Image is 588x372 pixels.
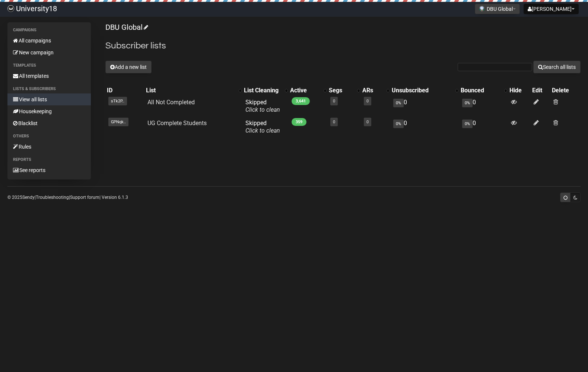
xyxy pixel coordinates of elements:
span: sTk2P.. [108,97,127,105]
th: Edit: No sort applied, sorting is disabled [531,85,550,96]
span: Skipped [245,120,280,134]
span: GPNqk.. [108,118,128,126]
div: Active [290,87,320,94]
a: 0 [366,99,369,104]
th: List: No sort applied, activate to apply an ascending sort [144,85,242,96]
td: 0 [390,96,459,117]
div: List Cleaning [244,87,281,94]
li: Campaigns [7,26,91,35]
li: Others [7,132,91,141]
a: New campaign [7,47,91,58]
a: See reports [7,164,91,176]
img: 0a3bad74a1956843df11d2b4333030ad [7,5,14,12]
a: DBU Global [105,23,147,32]
a: Sendy [22,195,35,200]
span: Skipped [245,99,280,113]
a: All templates [7,70,91,82]
button: Search all lists [533,61,581,73]
th: ID: No sort applied, sorting is disabled [105,85,144,96]
span: 0% [462,99,473,107]
a: Housekeeping [7,105,91,117]
div: Segs [329,87,353,94]
button: [PERSON_NAME] [524,4,579,14]
a: Click to clean [245,106,280,113]
a: Blacklist [7,117,91,129]
th: ARs: No sort applied, activate to apply an ascending sort [361,85,391,96]
a: View all lists [7,93,91,105]
a: Click to clean [245,127,280,134]
th: Segs: No sort applied, activate to apply an ascending sort [327,85,361,96]
span: 359 [292,118,306,126]
th: List Cleaning: No sort applied, activate to apply an ascending sort [242,85,289,96]
a: Rules [7,141,91,153]
td: 0 [459,96,508,117]
span: 0% [393,120,404,128]
a: All campaigns [7,35,91,47]
div: ARs [362,87,383,94]
li: Lists & subscribers [7,85,91,93]
span: 0% [462,120,473,128]
a: UG Complete Students [147,120,207,127]
th: Bounced: No sort applied, activate to apply an ascending sort [459,85,508,96]
a: All Not Completed [147,99,195,106]
div: Delete [552,87,579,94]
th: Unsubscribed: No sort applied, activate to apply an ascending sort [390,85,459,96]
div: ID [107,87,143,94]
button: DBU Global [475,4,520,14]
span: 0% [393,99,404,107]
td: 0 [459,117,508,137]
div: Edit [532,87,549,94]
h2: Subscriber lists [105,39,581,53]
div: Unsubscribed [392,87,452,94]
div: Bounced [461,87,500,94]
td: 0 [390,117,459,137]
li: Templates [7,61,91,70]
div: Hide [509,87,530,94]
a: 0 [366,120,369,124]
th: Hide: No sort applied, sorting is disabled [508,85,531,96]
p: © 2025 | | | Version 6.1.3 [7,193,128,201]
a: Troubleshooting [36,195,69,200]
div: List [146,87,235,94]
button: Add a new list [105,61,152,73]
th: Delete: No sort applied, sorting is disabled [550,85,581,96]
span: 3,641 [292,97,310,105]
a: Support forum [70,195,99,200]
th: Active: No sort applied, activate to apply an ascending sort [289,85,327,96]
li: Reports [7,155,91,164]
img: 2.png [479,6,485,12]
a: 0 [333,99,335,104]
a: 0 [333,120,335,124]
